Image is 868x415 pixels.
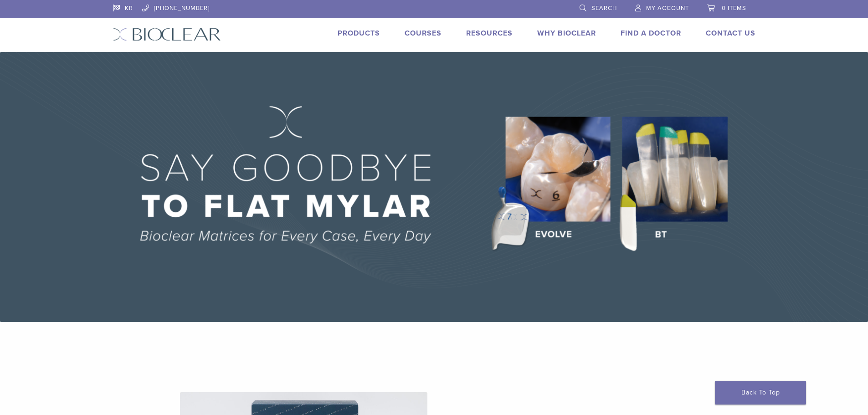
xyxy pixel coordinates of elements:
[706,29,755,38] a: Contact Us
[722,5,746,12] span: 0 items
[466,29,513,38] a: Resources
[113,28,221,41] img: Bioclear
[591,5,617,12] span: Search
[715,381,806,405] a: Back To Top
[646,5,689,12] span: My Account
[405,29,442,38] a: Courses
[338,29,380,38] a: Products
[537,29,596,38] a: Why Bioclear
[621,29,681,38] a: Find A Doctor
